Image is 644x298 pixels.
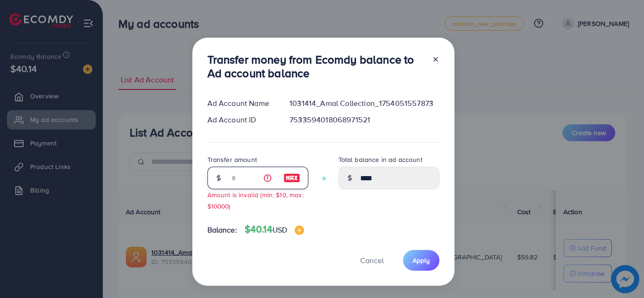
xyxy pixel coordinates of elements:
div: 1031414_Amal Collection_1754051557873 [282,98,446,109]
small: Amount is invalid (min: $10, max: $10000) [207,190,304,210]
label: Transfer amount [207,155,257,164]
span: USD [272,225,287,235]
span: Balance: [207,225,237,235]
button: Apply [403,250,439,270]
button: Cancel [348,250,396,270]
span: Apply [413,256,430,265]
label: Total balance in ad account [339,155,422,164]
span: Cancel [360,255,384,266]
img: image [283,172,300,184]
h4: $40.14 [245,224,304,235]
img: image [295,226,304,235]
h3: Transfer money from Ecomdy balance to Ad account balance [207,53,424,80]
div: Ad Account Name [200,98,282,109]
div: Ad Account ID [200,114,282,125]
div: 7533594018068971521 [282,114,446,125]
